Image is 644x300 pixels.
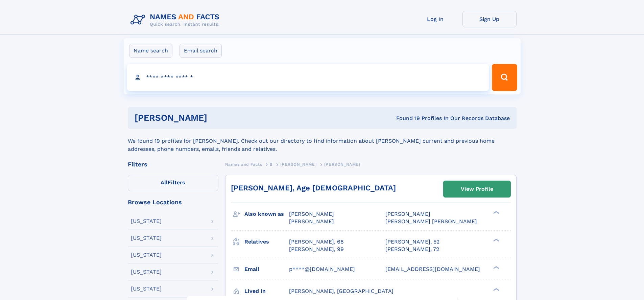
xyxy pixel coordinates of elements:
a: [PERSON_NAME], 99 [289,246,344,253]
button: Search Button [492,64,517,91]
input: search input [127,64,489,91]
a: [PERSON_NAME], 52 [385,238,439,246]
div: View Profile [461,181,493,197]
div: Browse Locations [128,199,218,205]
a: Names and Facts [225,160,262,168]
span: [PERSON_NAME] [289,218,334,225]
a: [PERSON_NAME], 72 [385,246,439,253]
h3: Lived in [244,285,289,297]
div: [US_STATE] [131,235,162,241]
div: [US_STATE] [131,218,162,224]
img: Logo Names and Facts [128,11,225,29]
div: [US_STATE] [131,286,162,292]
div: ❯ [492,287,500,292]
h3: Email [244,263,289,275]
div: ❯ [492,238,500,242]
a: View Profile [444,181,510,197]
span: [PERSON_NAME] [PERSON_NAME] [385,218,477,225]
a: Sign Up [462,11,517,27]
span: All [161,179,168,186]
span: [PERSON_NAME] [385,211,430,217]
label: Filters [128,175,218,191]
h3: Relatives [244,236,289,248]
span: [PERSON_NAME] [289,211,334,217]
div: We found 19 profiles for [PERSON_NAME]. Check out our directory to find information about [PERSON... [128,129,517,153]
span: [PERSON_NAME] [280,162,316,167]
a: [PERSON_NAME] [280,160,316,168]
div: [US_STATE] [131,269,162,275]
div: Found 19 Profiles In Our Records Database [302,115,510,122]
div: ❯ [492,265,500,270]
h1: [PERSON_NAME] [135,114,302,122]
h3: Also known as [244,208,289,220]
div: [US_STATE] [131,252,162,258]
span: [PERSON_NAME] [324,162,360,167]
div: Filters [128,161,218,167]
span: B [270,162,273,167]
div: ❯ [492,210,500,215]
label: Name search [129,44,172,58]
span: [EMAIL_ADDRESS][DOMAIN_NAME] [385,266,480,272]
a: [PERSON_NAME], Age [DEMOGRAPHIC_DATA] [231,184,396,192]
label: Email search [180,44,222,58]
span: [PERSON_NAME], [GEOGRAPHIC_DATA] [289,288,393,294]
a: Log In [408,11,462,27]
a: B [270,160,273,168]
a: [PERSON_NAME], 68 [289,238,344,246]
